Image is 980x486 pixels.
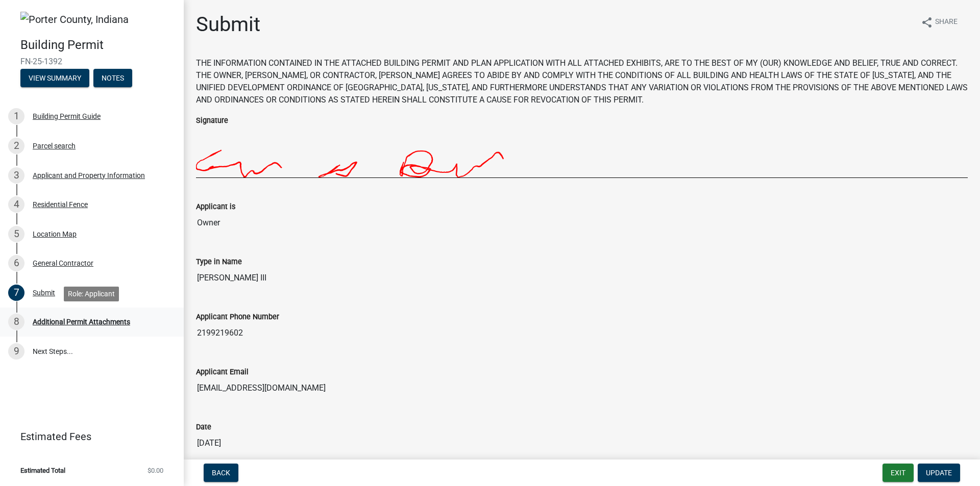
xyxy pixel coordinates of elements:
[935,16,958,29] span: Share
[93,69,132,87] button: Notes
[212,469,230,477] span: Back
[33,318,130,325] div: Additional Permit Attachments
[196,369,249,376] label: Applicant Email
[8,196,24,213] div: 4
[33,289,55,296] div: Submit
[20,467,65,474] span: Estimated Total
[20,69,89,87] button: View Summary
[196,117,228,124] label: Signature
[918,464,960,482] button: Update
[196,424,211,431] label: Date
[196,126,723,177] img: V1UYN6zwbEEAAAAASUVORK5CYII=
[8,255,24,271] div: 6
[913,12,966,32] button: shareShare
[926,469,952,477] span: Update
[8,108,24,124] div: 1
[64,287,119,301] div: Role: Applicant
[196,203,235,211] label: Applicant is
[20,12,129,27] img: Porter County, Indiana
[196,259,242,266] label: Type in Name
[33,260,93,267] div: General Contractor
[921,16,933,29] i: share
[8,285,24,301] div: 7
[196,314,279,321] label: Applicant Phone Number
[196,12,260,37] h1: Submit
[93,74,132,83] wm-modal-confirm: Notes
[8,343,24,360] div: 9
[33,172,145,179] div: Applicant and Property Information
[196,57,968,106] p: THE INFORMATION CONTAINED IN THE ATTACHED BUILDING PERMIT AND PLAN APPLICATION WITH ALL ATTACHED ...
[33,201,88,208] div: Residential Fence
[33,231,77,238] div: Location Map
[148,467,163,474] span: $0.00
[20,74,89,83] wm-modal-confirm: Summary
[33,113,101,120] div: Building Permit Guide
[8,226,24,242] div: 5
[20,57,163,66] span: FN-25-1392
[8,314,24,330] div: 8
[33,142,76,149] div: Parcel search
[8,167,24,184] div: 3
[8,138,24,154] div: 2
[883,464,914,482] button: Exit
[8,426,167,447] a: Estimated Fees
[204,464,238,482] button: Back
[20,38,176,53] h4: Building Permit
